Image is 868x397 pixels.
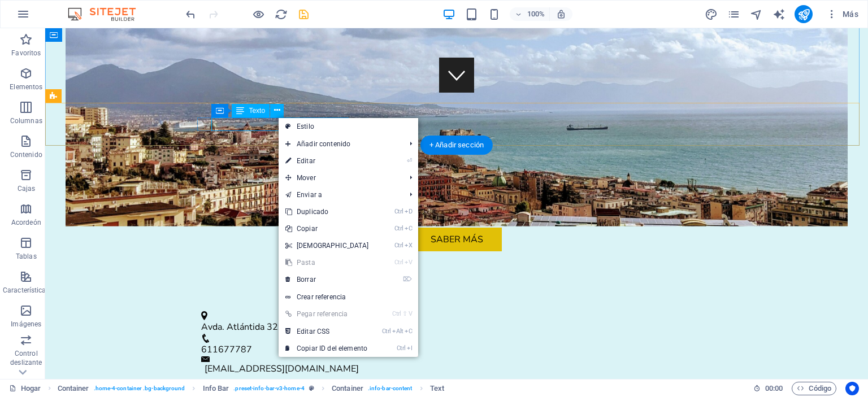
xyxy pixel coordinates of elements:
[279,118,418,135] a: Estilo
[411,344,412,352] font: I
[9,382,41,395] a: Haga clic para cancelar la selección. Haga doble clic para abrir Páginas.
[297,123,314,130] font: Estilo
[392,310,401,317] font: Ctrl
[396,328,403,335] font: Alt
[297,276,316,283] font: Borrar
[279,220,376,237] a: CtrlCCopiar
[397,344,406,352] font: Ctrl
[249,107,265,115] font: Texto
[58,382,89,395] span: Click to select. Double-click to edit
[772,8,785,21] i: Escritor de IA
[309,385,314,391] i: This element is a customizable preset
[16,252,37,260] font: Tablas
[274,7,288,21] button: recargar
[429,141,484,149] font: + Añadir sección
[279,340,376,357] a: CtrlICopiar ID del elemento
[279,306,376,322] a: Ctrl⇧VPegar referencia
[297,344,367,352] font: Copiar ID del elemento
[11,49,41,57] font: Favoritos
[394,208,403,215] font: Ctrl
[297,242,369,250] font: [DEMOGRAPHIC_DATA]
[297,7,310,21] button: ahorrar
[749,7,763,21] button: navegador
[184,7,197,21] button: deshacer
[297,293,346,301] font: Crear referencia
[394,259,403,266] font: Ctrl
[279,203,376,220] a: CtrlDDuplicado
[705,8,718,21] i: Diseño (Ctrl+Alt+Y)
[797,8,810,21] i: Publicar
[297,225,318,233] font: Copiar
[279,271,376,288] a: ⌦Borrar
[3,286,50,294] font: Características
[279,186,401,203] a: Enviar a
[297,140,350,148] font: Añadir contenido
[297,157,315,165] font: Editar
[297,310,348,318] font: Pegar referencia
[772,7,785,21] button: generador de texto
[704,7,718,21] button: diseño
[58,382,444,395] nav: migaja de pan
[765,384,783,392] font: 00:00
[279,254,376,271] a: CtrlVPasta
[297,259,315,267] font: Pasta
[409,310,412,317] font: V
[279,237,376,254] a: CtrlX[DEMOGRAPHIC_DATA]
[332,382,363,395] span: Click to select. Double-click to edit
[822,5,863,23] button: Más
[843,10,858,19] font: Más
[792,382,836,395] button: Código
[11,320,41,328] font: Imágenes
[184,8,197,21] i: Undo: Edit headline (Ctrl+Z)
[297,208,328,216] font: Duplicado
[297,8,310,21] i: Save (Ctrl+S)
[727,7,740,21] button: páginas
[94,382,185,395] span: . home-4-container .bg-background
[251,7,265,21] button: Haga clic aquí para salir del modo de vista previa y continuar editando
[21,384,41,392] font: Hogar
[10,350,42,367] font: Control deslizante
[409,328,412,335] font: C
[233,382,304,395] span: . preset-info-bar-v3-home-4
[394,242,403,249] font: Ctrl
[409,208,412,215] font: D
[527,10,545,18] font: 100%
[10,151,42,159] font: Contenido
[382,328,391,335] font: Ctrl
[407,157,412,164] font: ⏎
[279,289,418,306] a: Crear referencia
[279,323,376,340] a: CtrlAltCEditar CSS
[203,382,229,395] span: Click to select. Double-click to edit
[795,5,813,23] button: publicar
[809,384,831,392] font: Código
[556,9,566,19] i: Al cambiar el tamaño, se ajusta automáticamente el nivel de zoom para adaptarse al dispositivo el...
[297,174,316,182] font: Mover
[409,242,412,249] font: X
[368,382,413,395] span: . info-bar-content
[65,7,150,21] img: Logotipo del editor
[297,191,322,199] font: Enviar a
[11,219,41,226] font: Acordeón
[753,382,783,395] h6: Tiempo de sesión
[10,83,42,91] font: Elementos
[430,382,444,395] span: Click to select. Double-click to edit
[10,117,42,125] font: Columnas
[727,8,740,21] i: Páginas (Ctrl+Alt+S)
[403,276,412,283] font: ⌦
[297,328,329,335] font: Editar CSS
[750,8,763,21] i: Navegador
[409,259,412,266] font: V
[409,225,412,232] font: C
[394,225,403,232] font: Ctrl
[18,185,36,193] font: Cajas
[279,152,376,169] a: ⏎Editar
[510,7,550,21] button: 100%
[845,382,859,395] button: Centrados en el usuario
[402,310,407,317] font: ⇧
